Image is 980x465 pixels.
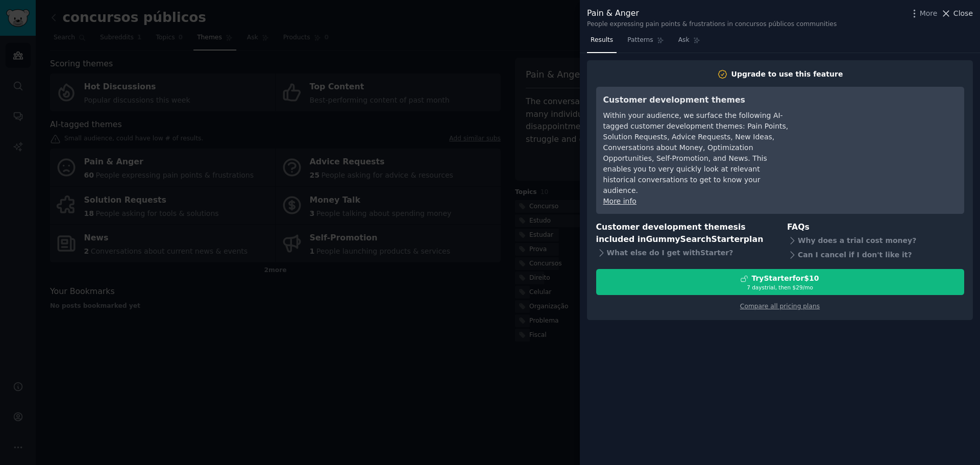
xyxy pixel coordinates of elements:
[587,32,617,53] a: Results
[646,234,743,244] span: GummySearch Starter
[603,94,790,107] h3: Customer development themes
[787,221,964,234] h3: FAQs
[953,8,973,19] span: Close
[587,20,837,29] div: People expressing pain points & frustrations in concursos públicos communities
[751,273,819,284] div: Try Starter for $10
[596,246,773,260] div: What else do I get with Starter ?
[731,69,843,80] div: Upgrade to use this feature
[627,36,653,45] span: Patterns
[787,248,964,262] div: Can I cancel if I don't like it?
[624,32,667,53] a: Patterns
[678,36,690,45] span: Ask
[603,197,636,205] a: More info
[603,110,790,196] div: Within your audience, we surface the following AI-tagged customer development themes: Pain Points...
[591,36,613,45] span: Results
[920,8,938,19] span: More
[675,32,704,53] a: Ask
[740,303,820,310] a: Compare all pricing plans
[596,269,964,295] button: TryStarterfor$107 daystrial, then $29/mo
[787,233,964,248] div: Why does a trial cost money?
[596,221,773,246] h3: Customer development themes is included in plan
[587,7,837,20] div: Pain & Anger
[941,8,973,19] button: Close
[597,284,964,291] div: 7 days trial, then $ 29 /mo
[909,8,938,19] button: More
[804,94,957,170] iframe: YouTube video player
